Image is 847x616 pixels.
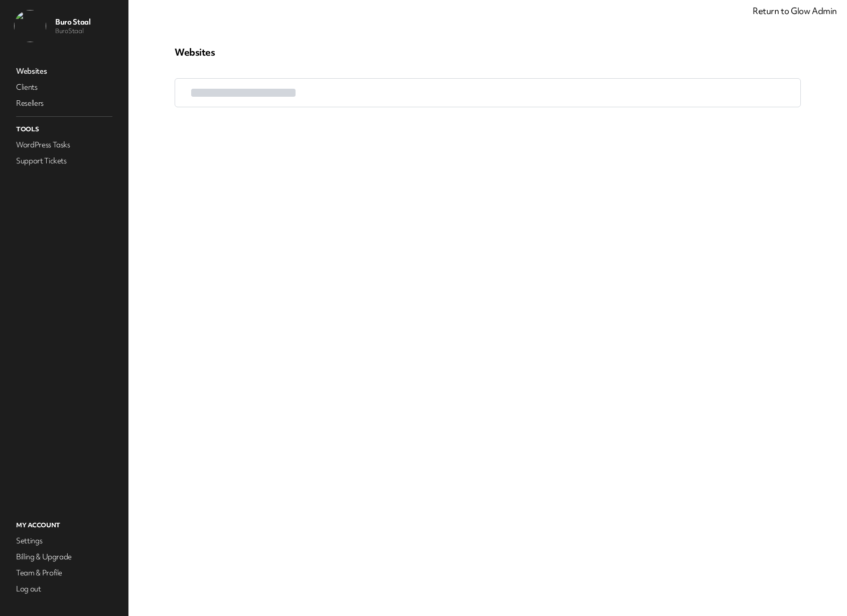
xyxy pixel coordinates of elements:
a: Resellers [14,96,114,110]
a: WordPress Tasks [14,138,114,152]
p: Buro Staal [55,17,91,27]
a: Return to Glow Admin [753,5,837,17]
a: Billing & Upgrade [14,550,114,564]
a: Websites [14,64,114,78]
p: My Account [14,519,114,532]
a: Support Tickets [14,154,114,168]
a: Clients [14,80,114,94]
a: Log out [14,582,114,596]
a: Team & Profile [14,566,114,580]
p: Websites [175,46,801,58]
p: Tools [14,123,114,136]
p: BuroStaal [55,27,91,35]
a: Settings [14,534,114,548]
